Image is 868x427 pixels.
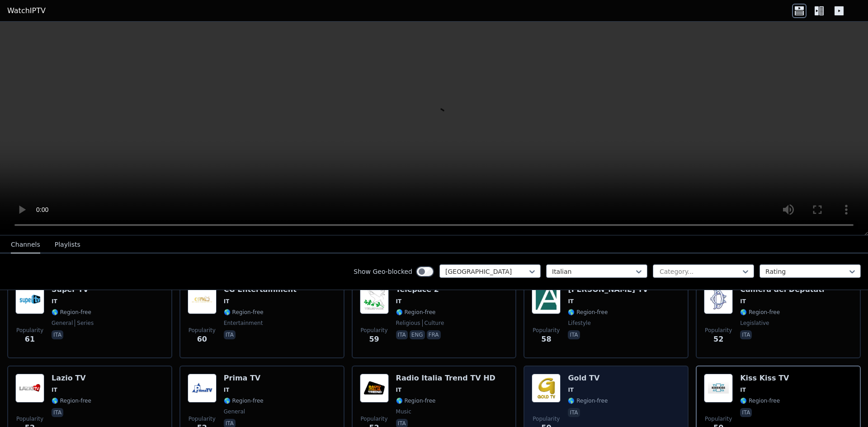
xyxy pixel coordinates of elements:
[224,374,264,383] h6: Prima TV
[568,309,608,316] span: 🌎 Region-free
[52,330,63,339] p: ita
[396,408,411,415] span: music
[224,309,264,316] span: 🌎 Region-free
[189,415,216,422] span: Popularity
[52,386,57,394] span: IT
[568,330,580,339] p: ita
[25,334,35,345] span: 61
[740,298,746,305] span: IT
[396,319,420,327] span: religious
[15,285,44,314] img: Super TV
[396,397,436,404] span: 🌎 Region-free
[568,319,590,327] span: lifestyle
[189,327,216,334] span: Popularity
[188,285,217,314] img: CG Entertainment
[427,330,441,339] p: fra
[224,397,264,404] span: 🌎 Region-free
[541,334,551,345] span: 58
[224,298,230,305] span: IT
[396,374,495,383] h6: Radio Italia Trend TV HD
[52,397,91,404] span: 🌎 Region-free
[75,319,94,327] span: series
[354,267,412,276] label: Show Geo-blocked
[52,319,73,327] span: general
[705,415,732,422] span: Popularity
[396,330,408,339] p: ita
[197,334,207,345] span: 60
[361,327,388,334] span: Popularity
[396,298,402,305] span: IT
[533,327,560,334] span: Popularity
[713,334,723,345] span: 52
[740,386,746,394] span: IT
[224,330,236,339] p: ita
[705,327,732,334] span: Popularity
[224,408,245,415] span: general
[422,319,444,327] span: culture
[52,298,57,305] span: IT
[533,415,560,422] span: Popularity
[52,374,91,383] h6: Lazio TV
[369,334,379,345] span: 59
[740,309,780,316] span: 🌎 Region-free
[396,309,436,316] span: 🌎 Region-free
[52,309,91,316] span: 🌎 Region-free
[740,397,780,404] span: 🌎 Region-free
[532,285,561,314] img: Alma TV
[15,374,44,403] img: Lazio TV
[704,285,733,314] img: Camera dei Deputati
[740,319,769,327] span: legislative
[361,415,388,422] span: Popularity
[7,5,46,16] a: WatchIPTV
[568,386,574,394] span: IT
[568,298,574,305] span: IT
[16,415,43,422] span: Popularity
[55,236,80,253] button: Playlists
[396,386,402,394] span: IT
[188,374,217,403] img: Prima TV
[704,374,733,403] img: Kiss Kiss TV
[740,408,752,417] p: ita
[224,386,230,394] span: IT
[740,374,789,383] h6: Kiss Kiss TV
[532,374,561,403] img: Gold TV
[568,408,580,417] p: ita
[52,408,63,417] p: ita
[568,397,608,404] span: 🌎 Region-free
[16,327,43,334] span: Popularity
[11,236,40,253] button: Channels
[410,330,425,339] p: eng
[568,374,608,383] h6: Gold TV
[224,319,263,327] span: entertainment
[740,330,752,339] p: ita
[360,285,389,314] img: Telepace 2
[360,374,389,403] img: Radio Italia Trend TV HD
